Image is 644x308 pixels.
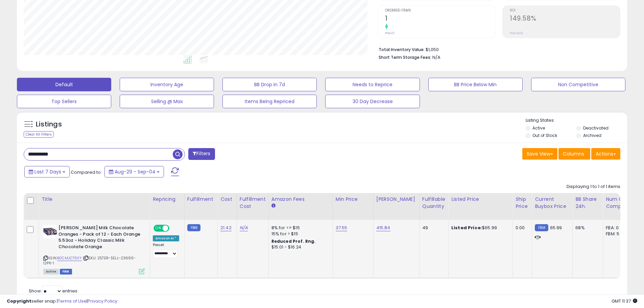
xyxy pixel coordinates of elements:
div: [PERSON_NAME] [376,196,416,203]
h5: Listings [36,120,62,129]
small: Amazon Fees. [271,203,276,209]
p: Listing States: [526,117,627,124]
img: 51sNzpg5bEL._SL40_.jpg [43,225,57,238]
div: FBA: 0 [606,225,628,231]
span: Last 7 Days [34,168,61,175]
h2: 149.58% [510,15,620,24]
small: FBM [535,224,548,231]
div: 15% for > $15 [271,231,328,237]
button: Last 7 Days [24,166,70,177]
div: Repricing [153,196,182,203]
button: BB Price Below Min [428,78,523,91]
span: FBM [60,269,72,275]
button: Needs to Reprice [325,78,420,91]
span: All listings currently available for purchase on Amazon [43,269,59,275]
span: Aug-29 - Sep-04 [115,168,156,175]
b: Total Inventory Value: [379,47,425,52]
button: BB Drop in 7d [222,78,317,91]
button: Save View [522,148,557,160]
b: Short Term Storage Fees: [379,54,431,60]
span: 65.99 [550,224,562,231]
b: Reduced Prof. Rng. [271,238,316,244]
strong: Copyright [7,298,31,304]
span: ROI [510,9,620,13]
div: Current Buybox Price [535,196,570,210]
label: Archived [583,133,601,138]
div: ASIN: [43,225,145,274]
div: Fulfillment Cost [240,196,266,210]
button: Top Sellers [17,95,111,108]
a: B0CMJCT6XY [57,255,82,261]
div: 8% for <= $15 [271,225,328,231]
div: $15.01 - $16.24 [271,244,328,250]
div: Preset: [153,243,179,258]
small: Prev: N/A [510,31,523,35]
a: N/A [240,224,248,231]
span: Columns [563,150,584,157]
a: Terms of Use [58,298,87,304]
div: Amazon AI * [153,235,179,241]
button: Default [17,78,111,91]
small: FBM [187,224,200,231]
button: Aug-29 - Sep-04 [104,166,164,177]
div: $65.99 [451,225,507,231]
div: BB Share 24h. [575,196,600,210]
label: Deactivated [583,125,609,131]
a: 21.42 [220,224,232,231]
label: Active [532,125,545,131]
button: Filters [188,148,215,160]
div: 68% [575,225,598,231]
div: FBM: 5 [606,231,628,237]
button: Actions [591,148,620,160]
a: 415.84 [376,224,390,231]
div: Amazon Fees [271,196,330,203]
span: Ordered Items [385,9,495,13]
div: Num of Comp. [606,196,630,210]
button: Inventory Age [120,78,214,91]
label: Out of Stock [532,133,557,138]
div: Title [42,196,147,203]
span: Compared to: [71,169,102,175]
div: Min Price [336,196,371,203]
a: 37.55 [336,224,348,231]
b: Listed Price: [451,224,482,231]
div: Clear All Filters [24,131,54,138]
li: $1,050 [379,45,615,53]
small: Prev: 0 [385,31,395,35]
button: Selling @ Max [120,95,214,108]
span: ON [154,226,163,231]
a: Privacy Policy [88,298,117,304]
h2: 1 [385,15,495,24]
span: OFF [168,226,179,231]
span: N/A [432,54,440,61]
div: 49 [422,225,443,231]
div: Displaying 1 to 1 of 1 items [567,184,620,190]
div: Fulfillable Quantity [422,196,446,210]
div: 0.00 [516,225,527,231]
span: | SKU: 25TER-SELL-23695-12PK-1 [43,255,136,265]
span: Show: entries [29,288,77,294]
button: Non Competitive [531,78,625,91]
button: Columns [558,148,590,160]
button: 30 Day Decrease [325,95,420,108]
div: Cost [220,196,234,203]
div: seller snap | | [7,298,117,305]
div: Fulfillment [187,196,215,203]
button: Items Being Repriced [222,95,317,108]
span: 2025-09-12 11:37 GMT [612,298,637,304]
div: Ship Price [516,196,529,210]
div: Listed Price [451,196,510,203]
b: [PERSON_NAME] Milk Chocolate Oranges - Pack of 12 - Each Orange 5.53oz - Holiday Classic Milk Cho... [58,225,141,252]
